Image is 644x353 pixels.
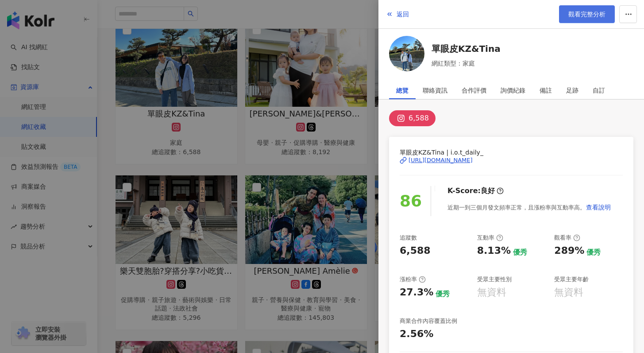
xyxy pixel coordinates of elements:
a: 觀看完整分析 [559,5,615,23]
div: 近期一到三個月發文頻率正常，且漲粉率與互動率高。 [447,198,611,216]
div: 27.3% [400,286,433,299]
div: 良好 [481,186,495,196]
a: KOL Avatar [389,36,424,74]
div: 86 [400,189,422,214]
span: 返回 [397,11,409,18]
div: 互動率 [477,234,503,242]
button: 查看說明 [586,198,611,216]
span: 網紅類型：家庭 [432,58,501,68]
div: 詢價紀錄 [501,81,525,99]
div: 2.56% [400,327,433,341]
div: [URL][DOMAIN_NAME] [409,156,473,164]
div: 無資料 [477,286,506,299]
div: 優秀 [586,248,601,257]
div: 6,588 [400,244,431,258]
span: 觀看完整分析 [568,11,605,18]
div: 289% [554,244,584,258]
div: 6,588 [409,112,429,124]
div: 聯絡資訊 [423,81,447,99]
div: 自訂 [593,81,605,99]
span: 單眼皮KZ&Tina | i.o.t_daily_ [400,147,623,157]
img: KOL Avatar [389,36,424,71]
button: 返回 [386,5,409,23]
div: 優秀 [513,248,527,257]
div: 商業合作內容覆蓋比例 [400,317,457,325]
div: 合作評價 [462,81,486,99]
div: 漲粉率 [400,275,426,283]
div: 受眾主要年齡 [554,275,589,283]
div: 追蹤數 [400,234,417,242]
div: 備註 [540,81,552,99]
div: 觀看率 [554,234,580,242]
div: 優秀 [436,289,450,299]
div: 受眾主要性別 [477,275,512,283]
div: 總覽 [396,81,409,99]
a: 單眼皮KZ&Tina [432,43,501,55]
div: K-Score : [447,186,504,196]
a: [URL][DOMAIN_NAME] [400,156,623,164]
div: 無資料 [554,286,583,299]
div: 足跡 [566,81,578,99]
span: 查看說明 [586,204,611,211]
button: 6,588 [389,110,436,126]
div: 8.13% [477,244,511,258]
